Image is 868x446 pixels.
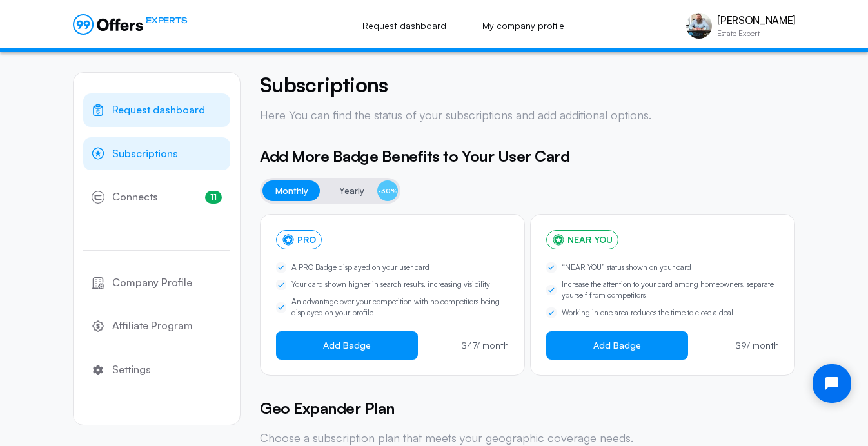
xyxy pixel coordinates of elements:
[260,107,795,123] p: Here You can find the status of your subscriptions and add additional options.
[686,13,712,39] img: Patrick Johnson
[291,296,509,318] span: An advantage over your competition with no competitors being displayed on your profile
[297,235,316,244] span: PRO
[802,353,862,414] iframe: Tidio Chat
[593,340,641,351] span: Add Badge
[260,72,795,97] h4: Subscriptions
[83,353,230,387] a: Settings
[83,137,230,171] a: Subscriptions
[562,262,691,273] span: “NEAR YOU” status shown on your card
[260,396,795,420] h5: Geo Expander Plan
[339,183,364,199] span: Yearly
[291,279,490,290] span: Your card shown higher in search results, increasing visibility
[83,180,230,214] a: Connects11
[146,14,187,26] span: EXPERTS
[73,14,187,35] a: EXPERTS
[83,309,230,343] a: Affiliate Program
[546,331,688,360] button: Add Badge
[260,430,795,446] p: Choose a subscription plan that meets your geographic coverage needs.
[562,307,733,318] span: Working in one area reduces the time to close a deal
[291,262,429,273] span: A PRO Badge displayed on your user card
[260,144,795,168] h5: Add More Badge Benefits to Your User Card
[377,180,398,201] span: -30%
[262,180,321,201] button: Monthly
[348,12,460,40] a: Request dashboard
[567,235,613,244] span: NEAR YOU
[112,362,151,378] span: Settings
[326,180,398,201] button: Yearly-30%
[205,191,222,204] span: 11
[112,275,192,291] span: Company Profile
[461,341,509,350] p: $47 / month
[112,102,205,119] span: Request dashboard
[468,12,578,40] a: My company profile
[275,183,308,199] span: Monthly
[112,189,158,206] span: Connects
[717,14,795,26] p: [PERSON_NAME]
[323,340,371,351] span: Add Badge
[717,30,795,37] p: Estate Expert
[276,331,418,360] button: Add Badge
[83,397,230,431] button: Logout
[83,93,230,127] a: Request dashboard
[562,279,779,301] span: Increase the attention to your card among homeowners, separate yourself from competitors
[112,146,178,162] span: Subscriptions
[83,266,230,300] a: Company Profile
[735,341,779,350] p: $9 / month
[112,318,193,334] span: Affiliate Program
